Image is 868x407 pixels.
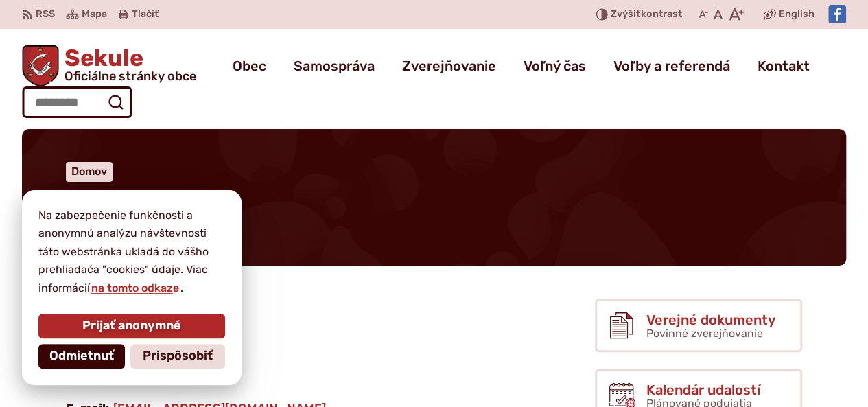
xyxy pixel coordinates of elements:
[779,6,814,23] span: English
[758,47,810,85] a: Kontakt
[143,349,213,364] span: Prispôsobiť
[82,318,181,334] span: Prijať anonymné
[776,6,817,23] a: English
[64,70,196,82] span: Oficiálne stránky obce
[132,9,159,21] span: Tlačiť
[66,371,115,386] strong: Telefón:
[402,47,496,85] a: Zverejňovanie
[59,47,196,82] span: Sekule
[49,349,114,364] span: Odmietnuť
[611,8,641,20] span: Zvýšiť
[646,327,763,340] span: Povinné zverejňovanie
[646,382,760,397] span: Kalendár udalostí
[82,6,107,23] span: Mapa
[71,165,107,178] a: Domov
[22,45,196,86] a: Logo Sekule, prejsť na domovskú stránku.
[38,314,225,338] button: Prijať anonymné
[66,369,553,390] p: [PHONE_NUMBER]
[595,299,802,352] a: Verejné dokumenty Povinné zverejňovanie
[90,281,180,294] a: na tomto odkaze
[38,344,125,369] button: Odmietnuť
[66,299,553,360] p: Obec Sekule Sekule č. 570 908 80
[38,207,225,297] p: Na zabezpečenie funkčnosti a anonymnú analýzu návštevnosti táto webstránka ukladá do vášho prehli...
[294,47,375,85] a: Samospráva
[22,45,59,86] img: Prejsť na domovskú stránku
[613,47,730,85] a: Voľby a referendá
[130,344,225,369] button: Prispôsobiť
[828,5,846,23] img: Prejsť na Facebook stránku
[233,47,266,85] a: Obec
[611,9,682,21] span: kontrast
[36,6,55,23] span: RSS
[524,47,586,85] a: Voľný čas
[646,312,775,327] span: Verejné dokumenty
